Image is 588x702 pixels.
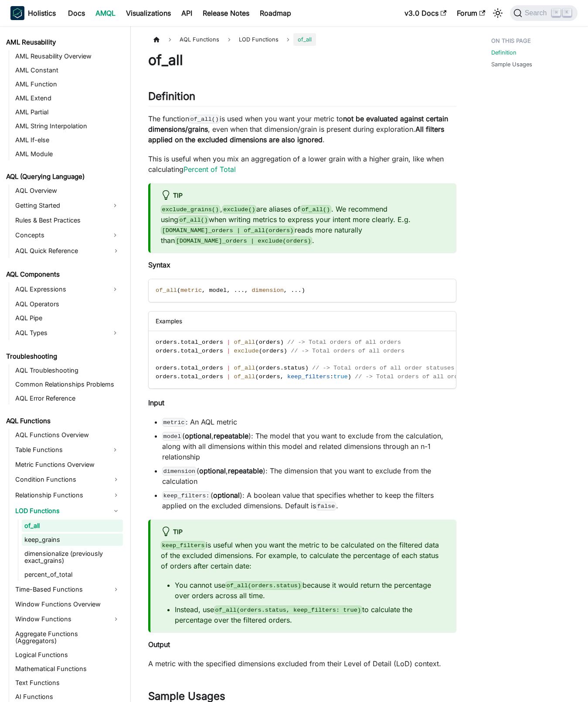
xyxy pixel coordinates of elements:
a: AML Reusability [3,36,123,48]
span: ( [259,348,262,354]
span: ( [255,373,259,380]
a: Roadmap [255,6,296,20]
span: orders [262,348,284,354]
span: total_orders [180,348,223,354]
p: , are aliases of . We recommend using when writing metrics to express your intent more clearly. E... [161,204,446,246]
a: Docs [63,6,90,20]
span: total_orders [180,365,223,371]
strong: optional [199,466,226,475]
span: . [291,287,294,294]
span: orders [259,339,280,346]
a: Concepts [13,228,107,242]
span: , [227,287,230,294]
span: orders [156,365,177,371]
strong: Input [148,398,164,407]
button: Switch between dark and light mode (currently light mode) [491,6,505,20]
img: Holistics [10,6,24,20]
li: ( , ): The dimension that you want to exclude from the calculation [162,466,456,486]
a: Logical Functions [13,649,123,661]
span: . [238,287,241,294]
div: Examples [149,312,456,331]
a: Definition [491,48,517,57]
span: keep_filters [287,373,330,380]
strong: repeatable [214,431,248,440]
span: metric [180,287,202,294]
kbd: ⌘ [552,9,561,17]
a: AML Constant [13,64,123,76]
a: Window Functions [13,612,123,626]
span: | [227,373,230,380]
span: , [245,287,248,294]
span: of_all [234,373,255,380]
a: AQL Components [3,268,123,281]
a: Metric Functions Overview [13,459,123,471]
div: tip [161,190,446,202]
a: AQL Error Reference [13,392,123,404]
span: // -> Total orders of all order statuses [312,365,454,371]
span: of_all [293,33,316,46]
code: exclude_grains() [161,205,220,214]
a: Forum [452,6,490,20]
span: , [284,287,287,294]
h1: of_all [148,51,456,69]
button: Expand sidebar category 'AQL Types' [107,326,123,340]
p: The function is used when you want your metric to , even when that dimension/grain is present dur... [148,113,456,145]
span: . [177,339,180,346]
button: Expand sidebar category 'Table Functions' [107,443,123,457]
span: ) [305,365,309,371]
a: Home page [148,33,165,46]
a: Getting Started [13,199,107,212]
span: . [177,365,180,371]
span: . [241,287,245,294]
code: of_all() [189,115,220,123]
a: Percent of Total [184,165,236,174]
a: AML Reusability Overview [13,50,123,62]
code: of_all(orders.status, keep_filters: true) [214,606,362,614]
span: ) [348,373,351,380]
a: AQL Expressions [13,282,107,296]
code: [DOMAIN_NAME]_orders | of_all(orders) [161,226,295,235]
li: You cannot use because it would return the percentage over orders across all time. [175,580,446,601]
a: Common Relationships Problems [13,378,123,390]
code: keep_filters: [162,491,211,500]
b: Holistics [28,8,56,18]
nav: Breadcrumbs [148,33,456,46]
a: percent_of_total [22,568,123,581]
span: // -> Total orders of all orders [291,348,404,354]
button: Expand sidebar category 'AQL Expressions' [107,282,123,296]
span: orders [259,373,280,380]
span: ) [302,287,305,294]
a: of_all [22,520,123,532]
a: keep_grains [22,534,123,546]
span: orders [156,348,177,354]
a: AQL Functions Overview [13,429,123,441]
a: AML Module [13,148,123,160]
a: Window Functions Overview [13,598,123,610]
strong: repeatable [228,466,263,475]
a: AQL Types [13,326,107,340]
span: ) [280,339,284,346]
p: is useful when you want the metric to be calculated on the filtered data of the excluded dimensio... [161,540,446,571]
a: Time-Based Functions [13,582,123,596]
code: model [162,432,182,441]
span: LOD Functions [235,33,283,46]
span: . [298,287,302,294]
span: , [280,373,284,380]
span: // -> Total orders of all orders [287,339,401,346]
li: : An AQL metric [162,417,456,427]
a: Condition Functions [13,473,123,486]
span: exclude [234,348,259,354]
span: ( [177,287,180,294]
span: of_all [234,365,255,371]
span: ( [255,339,259,346]
a: dimensionalize (previously exact_grains) [22,548,123,567]
a: AMQL [90,6,121,20]
code: false [316,502,336,510]
span: | [227,365,230,371]
span: Search [522,9,552,17]
a: AQL (Querying Language) [3,171,123,183]
span: total_orders [180,339,223,346]
a: LOD Functions [13,504,123,518]
span: . [280,365,284,371]
a: AML Function [13,78,123,90]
